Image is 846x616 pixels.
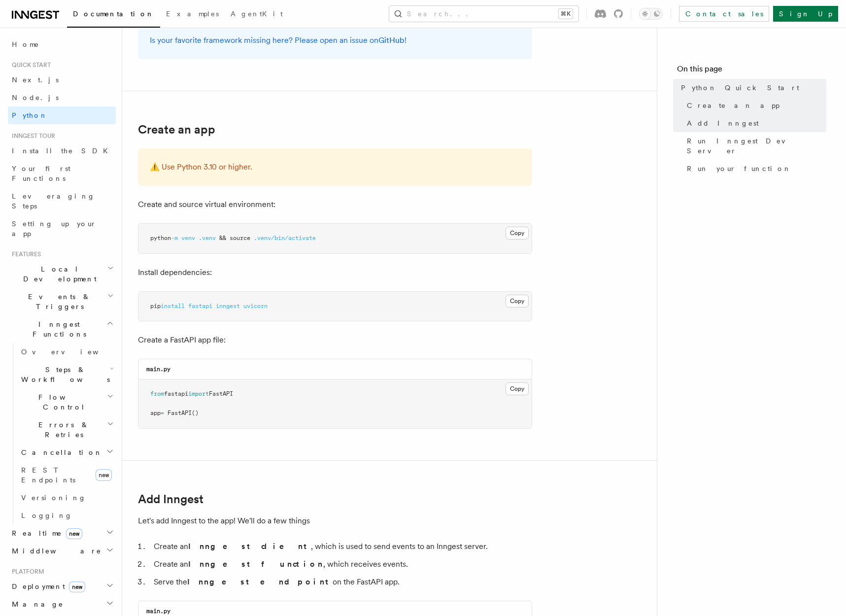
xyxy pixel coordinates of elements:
span: new [66,528,82,539]
span: Flow Control [17,392,107,412]
span: Platform [8,568,44,576]
button: Copy [506,295,529,308]
span: import [188,390,209,397]
p: Create and source virtual environment: [138,198,532,211]
span: Setting up your app [12,220,97,238]
span: Cancellation [17,447,102,457]
a: GitHub [378,35,405,45]
span: Python Quick Start [681,83,799,93]
button: Errors & Retries [17,416,116,444]
button: Manage [8,595,116,613]
span: Run your function [687,164,791,173]
span: Deployment [8,582,85,591]
code: main.py [146,366,170,373]
li: Serve the on the FastAPI app. [151,575,532,589]
span: source [230,235,250,241]
span: python [150,235,171,241]
span: Middleware [8,546,102,556]
span: && [219,235,226,241]
a: Run Inngest Dev Server [683,132,826,160]
span: Python [12,111,48,119]
a: Overview [17,343,116,361]
a: Run your function [683,160,826,177]
span: Manage [8,599,64,609]
span: REST Endpoints [21,466,75,484]
a: Home [8,35,116,53]
span: AgentKit [231,10,283,18]
span: Examples [166,10,219,18]
span: Versioning [21,494,86,502]
a: Logging [17,507,116,524]
span: pip [150,303,161,309]
span: Documentation [73,10,154,18]
button: Events & Triggers [8,288,116,315]
span: -m [171,235,178,241]
span: Realtime [8,528,82,538]
strong: Inngest function [188,559,323,569]
span: Next.js [12,76,59,84]
a: Next.js [8,71,116,89]
li: Create an , which is used to send events to an Inngest server. [151,540,532,553]
a: Contact sales [679,6,769,22]
p: ⚠️ Use Python 3.10 or higher. [150,160,520,174]
a: Sign Up [773,6,838,22]
span: Inngest Functions [8,319,106,339]
span: Run Inngest Dev Server [687,136,826,156]
span: Your first Functions [12,165,70,182]
a: Documentation [67,3,160,28]
button: Steps & Workflows [17,361,116,388]
a: Python Quick Start [677,79,826,97]
strong: Inngest endpoint [187,577,333,586]
li: Create an , which receives events. [151,557,532,571]
strong: Inngest client [188,542,311,551]
span: Logging [21,512,72,519]
button: Toggle dark mode [639,8,663,20]
button: Realtimenew [8,524,116,542]
a: Your first Functions [8,160,116,187]
span: Quick start [8,61,51,69]
p: Create a FastAPI app file: [138,333,532,347]
span: inngest [216,303,240,309]
span: Add Inngest [687,118,759,128]
button: Copy [506,382,529,395]
p: Let's add Inngest to the app! We'll do a few things [138,514,532,528]
a: Add Inngest [683,114,826,132]
a: Versioning [17,489,116,507]
span: FastAPI [209,390,233,397]
button: Search...⌘K [389,6,578,22]
span: Node.js [12,94,59,102]
span: .venv/bin/activate [254,235,316,241]
a: AgentKit [225,3,289,27]
button: Local Development [8,260,116,288]
span: FastAPI [168,410,192,416]
span: from [150,390,164,397]
span: uvicorn [243,303,268,309]
button: Copy [506,227,529,240]
div: Inngest Functions [8,343,116,524]
button: Flow Control [17,388,116,416]
span: Create an app [687,101,779,110]
span: Errors & Retries [17,420,107,440]
span: new [96,469,112,481]
a: Examples [160,3,225,27]
span: Steps & Workflows [17,365,110,384]
a: Setting up your app [8,215,116,242]
a: Python [8,106,116,124]
span: Features [8,250,41,258]
p: Install dependencies: [138,266,532,279]
button: Deploymentnew [8,578,116,595]
a: Add Inngest [138,492,203,506]
a: Install the SDK [8,142,116,160]
span: fastapi [164,390,188,397]
a: Create an app [138,123,215,137]
span: Overview [21,348,123,356]
button: Middleware [8,542,116,560]
span: = [161,410,164,416]
span: Events & Triggers [8,292,107,311]
a: Leveraging Steps [8,187,116,215]
button: Cancellation [17,444,116,461]
p: Is your favorite framework missing here? Please open an issue on ! [150,34,520,47]
a: Node.js [8,89,116,106]
span: Home [12,39,39,49]
span: () [192,410,199,416]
